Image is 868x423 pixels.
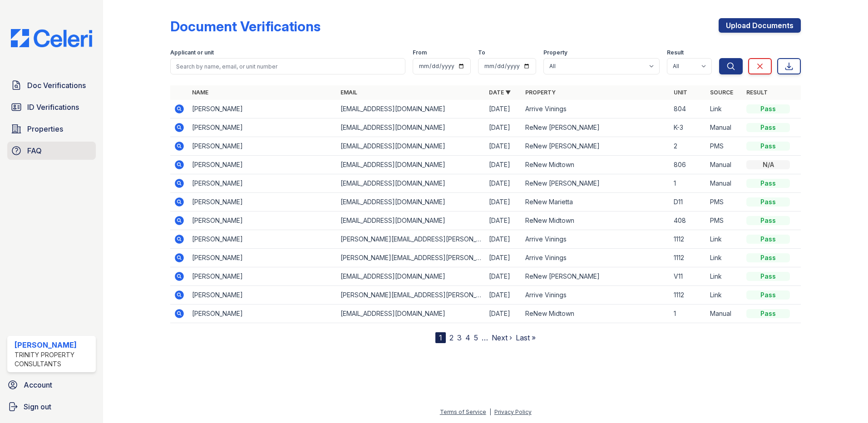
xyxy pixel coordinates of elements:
td: D11 [670,193,706,211]
span: Doc Verifications [27,80,86,91]
td: Manual [706,156,743,174]
td: PMS [706,211,743,230]
td: Link [706,100,743,118]
td: [EMAIL_ADDRESS][DOMAIN_NAME] [337,193,485,211]
td: [PERSON_NAME] [188,230,337,249]
td: [PERSON_NAME][EMAIL_ADDRESS][PERSON_NAME][DOMAIN_NAME] [337,249,485,267]
td: Arrive Vinings [522,286,670,305]
td: [DATE] [485,100,522,118]
td: 806 [670,156,706,174]
a: 3 [457,333,462,342]
td: [EMAIL_ADDRESS][DOMAIN_NAME] [337,174,485,193]
td: K-3 [670,118,706,137]
td: [PERSON_NAME] [188,156,337,174]
div: N/A [746,160,790,169]
td: 408 [670,211,706,230]
td: 804 [670,100,706,118]
td: V11 [670,267,706,286]
a: Email [340,89,357,96]
label: Result [667,49,684,56]
td: PMS [706,137,743,156]
td: ReNew Midtown [522,156,670,174]
td: [PERSON_NAME][EMAIL_ADDRESS][PERSON_NAME][DOMAIN_NAME] [337,230,485,249]
td: ReNew Midtown [522,305,670,323]
td: [EMAIL_ADDRESS][DOMAIN_NAME] [337,137,485,156]
a: Name [192,89,208,96]
td: Link [706,230,743,249]
div: Pass [746,253,790,262]
td: [EMAIL_ADDRESS][DOMAIN_NAME] [337,118,485,137]
td: [PERSON_NAME] [188,137,337,156]
span: ID Verifications [27,102,79,113]
td: [PERSON_NAME] [188,100,337,118]
a: Result [746,89,768,96]
div: [PERSON_NAME] [15,339,92,350]
div: Pass [746,104,790,113]
td: Manual [706,174,743,193]
div: | [489,408,491,415]
td: [PERSON_NAME] [188,249,337,267]
div: Pass [746,309,790,318]
a: ID Verifications [7,98,96,116]
td: Manual [706,305,743,323]
td: [PERSON_NAME] [188,286,337,305]
div: Pass [746,235,790,244]
td: [EMAIL_ADDRESS][DOMAIN_NAME] [337,211,485,230]
td: [DATE] [485,267,522,286]
a: Source [710,89,733,96]
div: Pass [746,142,790,151]
input: Search by name, email, or unit number [170,58,405,74]
td: [PERSON_NAME] [188,118,337,137]
td: ReNew Midtown [522,211,670,230]
td: 1112 [670,286,706,305]
div: Pass [746,272,790,281]
span: … [482,332,488,343]
a: Properties [7,120,96,138]
a: 4 [465,333,470,342]
a: Upload Documents [719,18,801,33]
td: Link [706,267,743,286]
a: 2 [449,333,454,342]
td: [PERSON_NAME][EMAIL_ADDRESS][PERSON_NAME][DOMAIN_NAME] [337,286,485,305]
span: Properties [27,123,63,134]
div: Pass [746,290,790,300]
td: [PERSON_NAME] [188,174,337,193]
label: Property [543,49,567,56]
label: From [413,49,427,56]
td: Arrive Vinings [522,100,670,118]
td: [EMAIL_ADDRESS][DOMAIN_NAME] [337,156,485,174]
td: Link [706,286,743,305]
td: [DATE] [485,249,522,267]
td: [EMAIL_ADDRESS][DOMAIN_NAME] [337,100,485,118]
td: [PERSON_NAME] [188,193,337,211]
td: Manual [706,118,743,137]
a: Terms of Service [440,408,486,415]
a: Sign out [4,398,99,416]
span: Account [24,379,52,390]
td: [DATE] [485,118,522,137]
div: Pass [746,216,790,225]
td: ReNew [PERSON_NAME] [522,267,670,286]
td: [PERSON_NAME] [188,211,337,230]
a: 5 [474,333,478,342]
td: 2 [670,137,706,156]
div: Pass [746,123,790,132]
img: CE_Logo_Blue-a8612792a0a2168367f1c8372b55b34899dd931a85d93a1a3d3e32e68fde9ad4.png [4,29,99,47]
a: Next › [492,333,512,342]
span: FAQ [27,145,42,156]
a: Date ▼ [489,89,511,96]
label: To [478,49,485,56]
div: 1 [435,332,446,343]
td: [EMAIL_ADDRESS][DOMAIN_NAME] [337,267,485,286]
td: [DATE] [485,156,522,174]
td: ReNew Marietta [522,193,670,211]
td: Arrive Vinings [522,249,670,267]
td: [DATE] [485,230,522,249]
td: ReNew [PERSON_NAME] [522,137,670,156]
div: Pass [746,179,790,188]
td: 1112 [670,230,706,249]
a: Doc Verifications [7,76,96,94]
td: [DATE] [485,286,522,305]
a: Last » [516,333,536,342]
